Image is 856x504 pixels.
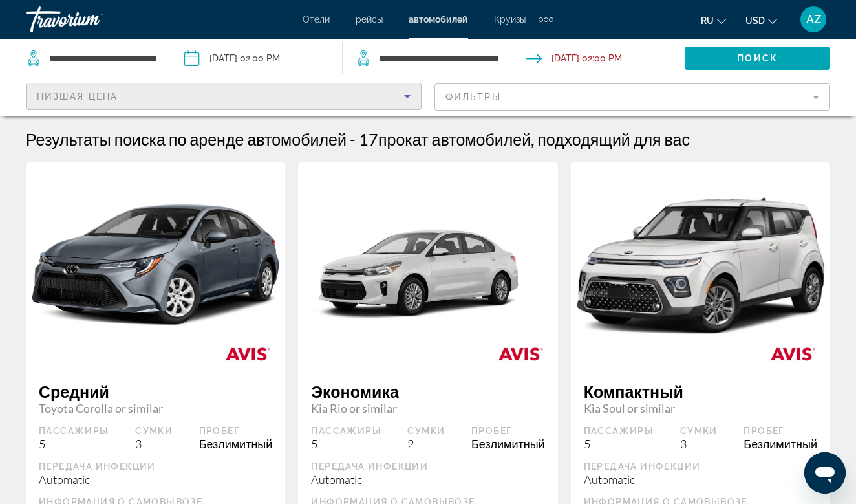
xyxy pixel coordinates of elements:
div: Сумки [407,425,445,437]
img: primary.png [26,184,285,347]
div: Пробег [199,425,273,437]
h1: Результаты поиска по аренде автомобилей [26,129,347,149]
span: Kia Soul or similar [584,401,817,415]
span: Низшая цена [37,91,118,102]
div: Безлимитный [471,437,545,451]
div: Передача инфекции [39,461,272,472]
img: primary.png [571,184,830,347]
img: primary.png [298,172,557,359]
div: Пассажиры [39,425,109,437]
a: Круизы [494,14,526,25]
span: прокат автомобилей, подходящий для вас [378,129,690,149]
div: 5 [39,437,109,451]
button: Drop-off date: Dec 02, 2025 02:00 PM [526,39,622,78]
span: Kia Rio or similar [311,401,544,415]
div: Automatic [39,472,272,487]
span: Поиск [737,53,778,63]
span: Toyota Corolla or similar [39,401,272,415]
button: Filter [434,83,830,111]
button: Change language [701,11,726,30]
div: Пассажиры [584,425,654,437]
img: AVIS [484,340,558,369]
mat-select: Sort by [37,89,411,104]
a: рейсы [356,14,383,25]
span: - [350,129,356,149]
div: 3 [135,437,173,451]
div: Automatic [584,472,817,487]
div: Пробег [471,425,545,437]
img: AVIS [211,340,285,369]
div: Передача инфекции [584,461,817,472]
a: Travorium [26,3,155,36]
span: USD [745,16,765,26]
div: 3 [680,437,718,451]
div: Передача инфекции [311,461,544,472]
button: Pickup date: Sep 23, 2025 02:00 PM [184,39,280,78]
iframe: Button to launch messaging window [804,452,846,494]
div: Безлимитный [199,437,273,451]
div: Безлимитный [744,437,817,451]
span: Экономика [311,382,544,401]
span: ru [701,16,714,26]
span: AZ [806,13,821,26]
span: Средний [39,382,272,401]
span: Компактный [584,382,817,401]
div: Пробег [744,425,817,437]
img: AVIS [756,340,830,369]
h2: 17 [359,129,690,149]
div: 5 [584,437,654,451]
button: User Menu [797,6,830,33]
div: Сумки [680,425,718,437]
div: Пассажиры [311,425,381,437]
div: Сумки [135,425,173,437]
a: автомобилей [409,14,468,25]
div: Automatic [311,472,544,487]
div: 5 [311,437,381,451]
button: Extra navigation items [539,9,553,30]
div: 2 [407,437,445,451]
a: Отели [303,14,330,25]
button: Поиск [685,47,830,70]
button: Change currency [745,11,777,30]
